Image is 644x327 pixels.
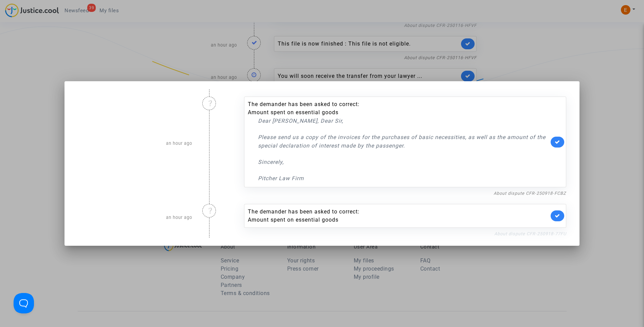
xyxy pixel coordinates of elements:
p: Sincerely, [258,158,549,166]
i: ❔ [207,100,214,106]
iframe: Help Scout Beacon - Open [14,293,34,313]
li: Amount spent on essential goods [248,108,549,117]
p: Please send us a copy of the invoices for the purchases of basic necessities, as well as the amou... [258,133,549,150]
div: The demander has been asked [248,100,549,183]
a: About dispute CFR-250918-77FU [494,231,566,236]
p: Dear [PERSON_NAME], Dear Sir, [258,117,549,125]
i: ❔ [207,208,214,213]
div: The demander has been asked [248,208,549,224]
a: About dispute CFR-250918-FCBZ [494,191,566,196]
span: to correct: [332,101,360,107]
div: an hour ago [73,197,197,238]
span: to correct: [332,208,360,215]
div: an hour ago [73,90,197,197]
li: Amount spent on essential goods [248,216,549,224]
p: Pitcher Law Firm [258,174,549,183]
